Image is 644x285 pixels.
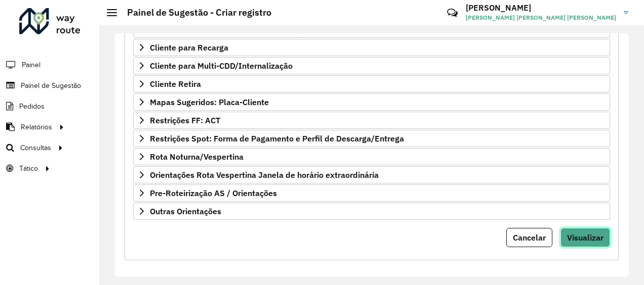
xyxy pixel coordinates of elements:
[133,130,610,147] a: Restrições Spot: Forma de Pagamento e Perfil de Descarga/Entrega
[150,207,221,215] span: Outras Orientações
[560,228,610,247] button: Visualizar
[133,75,610,92] a: Cliente Retira
[117,7,271,18] h2: Painel de Sugestão - Criar registro
[21,80,81,91] span: Painel de Sugestão
[20,142,51,153] span: Consultas
[133,57,610,74] a: Cliente para Multi-CDD/Internalização
[466,13,616,22] span: [PERSON_NAME] [PERSON_NAME] [PERSON_NAME]
[150,153,244,161] span: Rota Noturna/Vespertina
[441,2,463,24] a: Contato Rápido
[150,98,269,106] span: Mapas Sugeridos: Placa-Cliente
[150,116,220,124] span: Restrições FF: ACT
[150,134,404,142] span: Restrições Spot: Forma de Pagamento e Perfil de Descarga/Entrega
[133,203,610,220] a: Outras Orientações
[22,60,41,70] span: Painel
[19,101,45,112] span: Pedidos
[506,228,552,247] button: Cancelar
[150,189,277,197] span: Pre-Roteirização AS / Orientações
[133,166,610,183] a: Orientações Rota Vespertina Janela de horário extraordinária
[21,122,52,132] span: Relatórios
[513,232,546,243] span: Cancelar
[567,232,603,243] span: Visualizar
[133,93,610,111] a: Mapas Sugeridos: Placa-Cliente
[150,62,293,70] span: Cliente para Multi-CDD/Internalização
[150,80,201,88] span: Cliente Retira
[133,112,610,129] a: Restrições FF: ACT
[150,43,228,52] span: Cliente para Recarga
[133,148,610,165] a: Rota Noturna/Vespertina
[150,25,356,33] span: Preservar Cliente - Devem ficar no buffer, não roteirizar
[19,163,38,174] span: Tático
[133,39,610,56] a: Cliente para Recarga
[150,171,379,179] span: Orientações Rota Vespertina Janela de horário extraordinária
[133,184,610,202] a: Pre-Roteirização AS / Orientações
[466,3,616,13] h3: [PERSON_NAME]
